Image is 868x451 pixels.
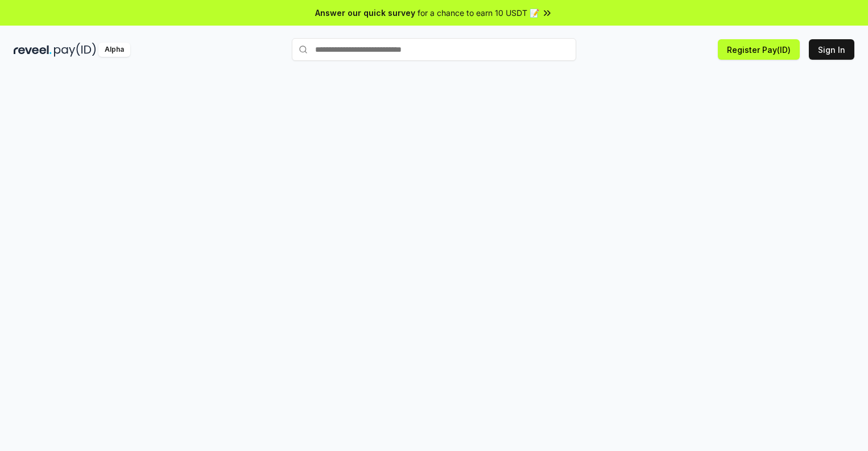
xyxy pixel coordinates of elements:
[315,7,415,19] span: Answer our quick survey
[98,43,130,57] div: Alpha
[718,39,800,60] button: Register Pay(ID)
[54,43,96,57] img: pay_id
[418,7,539,19] span: for a chance to earn 10 USDT 📝
[809,39,854,60] button: Sign In
[14,43,52,57] img: reveel_dark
